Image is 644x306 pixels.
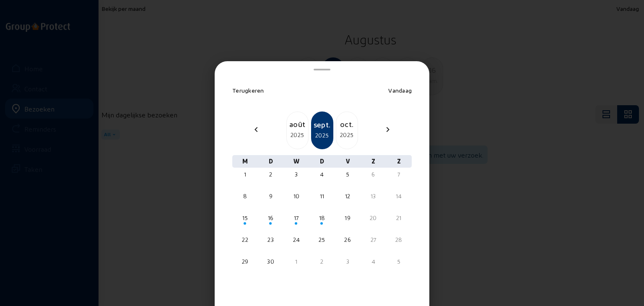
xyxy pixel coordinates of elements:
div: 2025 [336,130,358,140]
div: 21 [390,214,408,222]
span: Vandaag [388,87,412,94]
mat-icon: chevron_left [251,124,261,135]
div: 19 [338,214,357,222]
div: 9 [261,192,280,200]
div: 30 [261,257,280,266]
div: 16 [261,214,280,222]
div: août [287,118,308,130]
div: 1 [287,257,306,266]
div: M [232,155,258,168]
div: 29 [236,257,254,266]
div: D [309,155,335,168]
div: V [335,155,361,168]
div: 4 [312,170,331,179]
div: 3 [338,257,357,266]
div: 2025 [312,130,332,140]
div: Z [386,155,412,168]
div: 11 [312,192,331,200]
mat-icon: chevron_right [383,124,393,135]
div: 8 [236,192,254,200]
div: 18 [312,214,331,222]
div: 17 [287,214,306,222]
div: W [283,155,309,168]
div: 5 [390,257,408,266]
div: 2025 [287,130,308,140]
div: 2 [261,170,280,179]
div: 6 [364,170,383,179]
div: 1 [236,170,254,179]
div: 13 [364,192,383,200]
div: 15 [236,214,254,222]
div: 26 [338,236,357,244]
div: 7 [390,170,408,179]
div: 23 [261,236,280,244]
div: 27 [364,236,383,244]
div: 10 [287,192,306,200]
div: 22 [236,236,254,244]
div: 2 [312,257,331,266]
div: 24 [287,236,306,244]
div: oct. [336,118,358,130]
div: D [258,155,283,168]
div: 5 [338,170,357,179]
span: Terugkeren [232,87,264,94]
div: 20 [364,214,383,222]
div: 14 [390,192,408,200]
div: 28 [390,236,408,244]
div: 3 [287,170,306,179]
div: 25 [312,236,331,244]
div: Z [361,155,386,168]
div: sept. [312,119,332,130]
div: 12 [338,192,357,200]
div: 4 [364,257,383,266]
